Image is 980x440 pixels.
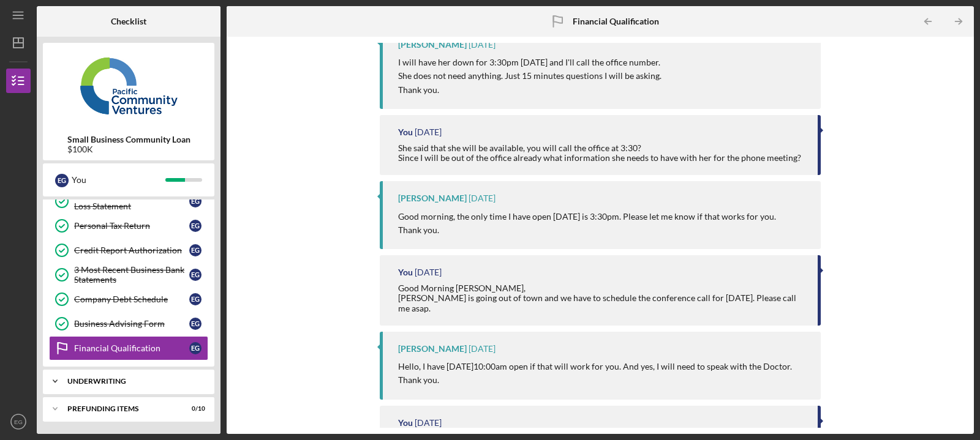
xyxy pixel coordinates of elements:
[398,344,467,354] div: [PERSON_NAME]
[49,287,208,311] a: Company Debt ScheduleEG
[189,195,202,207] div: E G
[398,267,413,277] div: You
[49,311,208,336] a: Business Advising FormEG
[415,267,442,277] time: 2025-07-18 15:20
[43,49,214,122] img: Product logo
[398,223,776,237] p: Thank you.
[398,143,801,163] div: She said that she will be available, you will call the office at 3:30? Since I will be out of the...
[74,343,189,353] div: Financial Qualification
[469,193,496,203] time: 2025-07-18 16:09
[189,293,202,305] div: E G
[189,269,202,281] div: E G
[74,245,189,255] div: Credit Report Authorization
[67,405,175,412] div: Prefunding Items
[415,127,442,137] time: 2025-07-18 16:38
[573,17,659,26] b: Financial Qualification
[189,244,202,256] div: E G
[398,56,661,69] p: I will have her down for 3:30pm [DATE] and I'll call the office number.
[74,294,189,304] div: Company Debt Schedule
[49,336,208,360] a: Financial QualificationEG
[49,214,208,238] a: Personal Tax ReturnEG
[189,318,202,330] div: E G
[55,174,69,187] div: E G
[189,342,202,354] div: E G
[398,360,809,387] p: Hello, I have [DATE]10:00am open if that will work for you. And yes, I will need to speak with th...
[469,344,496,354] time: 2025-07-17 23:06
[398,127,413,137] div: You
[111,17,146,26] b: Checklist
[49,238,208,263] a: Credit Report AuthorizationEG
[398,283,805,313] div: Good Morning [PERSON_NAME], [PERSON_NAME] is going out of town and we have to schedule the confer...
[398,193,467,203] div: [PERSON_NAME]
[398,69,661,83] p: She does not need anything. Just 15 minutes questions I will be asking.
[189,220,202,232] div: E G
[67,144,190,154] div: $100K
[67,135,190,144] b: Small Business Community Loan
[49,263,208,287] a: 3 Most Recent Business Bank StatementsEG
[415,418,442,428] time: 2025-07-17 20:38
[398,83,661,97] p: Thank you.
[67,378,199,385] div: Underwriting
[14,419,23,425] text: EG
[469,40,496,50] time: 2025-07-18 17:03
[398,40,467,50] div: [PERSON_NAME]
[398,210,776,223] p: Good morning, the only time I have open [DATE] is 3:30pm. Please let me know if that works for you.
[398,418,413,428] div: You
[6,409,31,434] button: EG
[183,405,205,412] div: 0 / 10
[49,189,208,214] a: 2025 Year to Date Profit and Loss StatementEG
[74,319,189,329] div: Business Advising Form
[74,265,189,285] div: 3 Most Recent Business Bank Statements
[74,192,189,211] div: 2025 Year to Date Profit and Loss Statement
[72,170,165,190] div: You
[74,221,189,231] div: Personal Tax Return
